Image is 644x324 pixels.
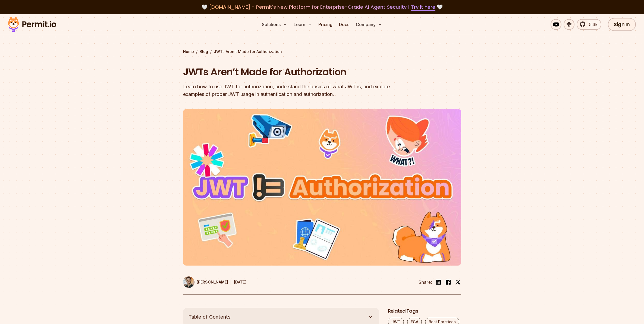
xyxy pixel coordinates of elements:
[455,279,461,285] img: twitter
[189,313,231,321] span: Table of Contents
[354,19,384,30] button: Company
[183,276,194,288] img: Daniel Bass
[183,109,461,266] img: JWTs Aren’t Made for Authorization
[586,21,598,28] span: 5.3k
[13,3,631,11] div: 🤍 🤍
[445,279,451,285] img: facebook
[291,19,314,30] button: Learn
[183,65,392,79] h1: JWTs Aren’t Made for Authorization
[411,4,435,11] a: Try it here
[418,279,432,285] li: Share:
[260,19,289,30] button: Solutions
[183,83,392,98] div: Learn how to use JWT for authorization, understand the basics of what JWT is, and explore example...
[316,19,335,30] a: Pricing
[337,19,351,30] a: Docs
[183,49,461,54] div: / /
[608,18,636,31] a: Sign In
[577,19,601,30] a: 5.3k
[183,49,194,54] a: Home
[183,276,228,288] a: [PERSON_NAME]
[234,280,247,284] time: [DATE]
[197,279,228,285] p: [PERSON_NAME]
[209,4,435,10] span: [DOMAIN_NAME] - Permit's New Platform for Enterprise-Grade AI Agent Security |
[200,49,208,54] a: Blog
[5,15,59,34] img: Permit logo
[388,308,461,314] h2: Related Tags
[230,279,232,285] div: |
[435,279,442,285] img: linkedin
